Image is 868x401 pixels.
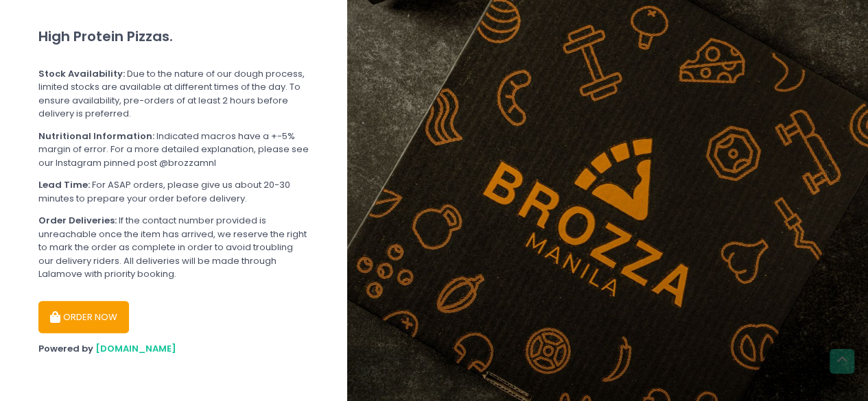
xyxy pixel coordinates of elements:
[38,342,309,356] div: Powered by
[38,130,309,170] div: Indicated macros have a +-5% margin of error. For a more detailed explanation, please see our Ins...
[38,178,90,191] b: Lead Time:
[38,214,309,281] div: If the contact number provided is unreachable once the item has arrived, we reserve the right to ...
[95,342,176,355] a: [DOMAIN_NAME]
[38,178,309,205] div: For ASAP orders, please give us about 20-30 minutes to prepare your order before delivery.
[38,15,309,58] div: High Protein Pizzas.
[38,130,154,143] b: Nutritional Information:
[38,301,129,334] button: ORDER NOW
[38,67,309,121] div: Due to the nature of our dough process, limited stocks are available at different times of the da...
[38,214,117,227] b: Order Deliveries:
[38,67,125,80] b: Stock Availability:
